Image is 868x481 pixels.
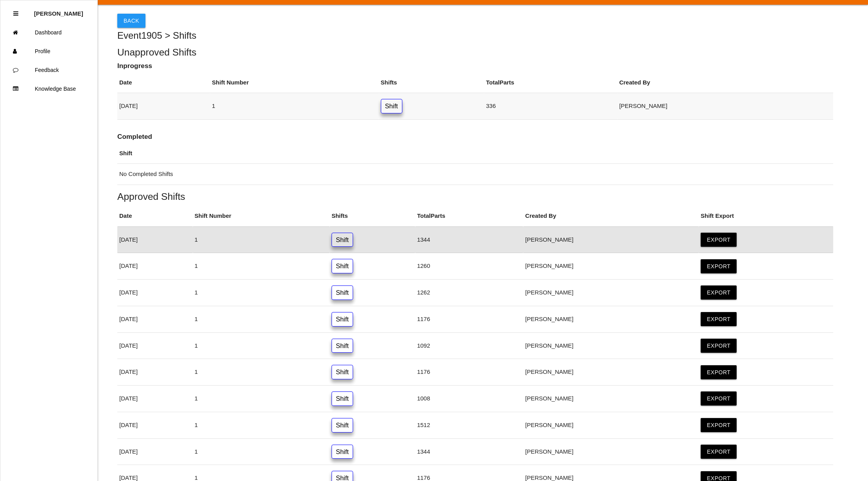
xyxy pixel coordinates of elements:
td: 1344 [415,438,524,465]
th: Shift Export [699,206,833,226]
td: [PERSON_NAME] [523,226,699,253]
a: Dashboard [0,23,97,42]
td: [PERSON_NAME] [523,332,699,359]
td: 336 [484,93,617,120]
td: No Completed Shifts [117,164,833,185]
td: [PERSON_NAME] [617,93,834,120]
td: [DATE] [117,412,193,438]
button: Export [701,365,737,379]
button: Export [701,259,737,273]
td: [PERSON_NAME] [523,306,699,332]
th: Total Parts [484,72,617,93]
th: Total Parts [415,206,524,226]
td: 1 [193,253,330,280]
td: [DATE] [117,93,210,120]
td: 1176 [415,359,524,386]
th: Date [117,206,193,226]
th: Shifts [379,72,484,93]
th: Shift [117,143,833,164]
a: Shift [332,391,353,406]
h4: Event 1905 > Shifts [117,31,833,41]
td: [DATE] [117,226,193,253]
a: Profile [0,42,97,61]
td: 1008 [415,386,524,412]
a: Shift [332,233,353,247]
td: 1512 [415,412,524,438]
td: 1 [193,412,330,438]
td: [DATE] [117,332,193,359]
td: [PERSON_NAME] [523,253,699,280]
p: Diana Harris [34,4,83,17]
td: 1092 [415,332,524,359]
a: Shift [332,259,353,273]
td: 1 [210,93,379,120]
a: Shift [381,99,402,113]
button: Export [701,285,737,300]
button: Export [701,418,737,432]
th: Shift Number [210,72,379,93]
a: Shift [332,445,353,459]
a: Shift [332,365,353,379]
td: 1 [193,386,330,412]
td: [DATE] [117,253,193,280]
td: 1 [193,332,330,359]
th: Shifts [330,206,415,226]
td: 1 [193,438,330,465]
div: Close [13,4,18,23]
th: Date [117,72,210,93]
button: Export [701,339,737,353]
a: Shift [332,339,353,353]
b: Completed [117,133,152,140]
h5: Approved Shifts [117,191,833,202]
th: Created By [617,72,834,93]
td: [DATE] [117,306,193,332]
td: [DATE] [117,280,193,306]
td: [DATE] [117,438,193,465]
h5: Unapproved Shifts [117,47,833,57]
button: Export [701,391,737,406]
td: [PERSON_NAME] [523,438,699,465]
td: [DATE] [117,386,193,412]
button: Export [701,445,737,459]
td: [DATE] [117,359,193,386]
td: 1 [193,306,330,332]
td: 1 [193,226,330,253]
button: Export [701,312,737,326]
td: 1 [193,280,330,306]
b: Inprogress [117,62,152,70]
a: Knowledge Base [0,79,97,98]
td: 1260 [415,253,524,280]
td: [PERSON_NAME] [523,386,699,412]
button: Back [117,14,145,28]
td: [PERSON_NAME] [523,280,699,306]
td: 1262 [415,280,524,306]
a: Shift [332,418,353,433]
td: 1176 [415,306,524,332]
td: [PERSON_NAME] [523,412,699,438]
td: 1344 [415,226,524,253]
td: 1 [193,359,330,386]
th: Created By [523,206,699,226]
button: Export [701,233,737,247]
a: Shift [332,285,353,300]
td: [PERSON_NAME] [523,359,699,386]
th: Shift Number [193,206,330,226]
a: Feedback [0,61,97,79]
a: Shift [332,312,353,327]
